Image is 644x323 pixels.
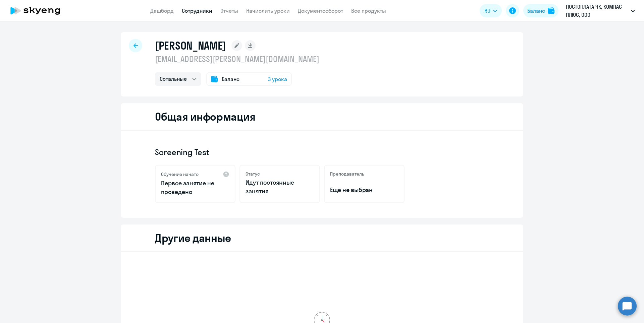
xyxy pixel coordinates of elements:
[155,54,319,64] p: [EMAIL_ADDRESS][PERSON_NAME][DOMAIN_NAME]
[220,7,238,14] a: Отчеты
[246,171,260,177] h5: Статус
[298,7,343,14] a: Документооборот
[484,7,490,15] span: RU
[150,7,174,14] a: Дашборд
[330,171,364,177] h5: Преподаватель
[155,231,231,245] h2: Другие данные
[155,147,209,157] span: Screening Test
[246,178,314,196] p: Идут постоянные занятия
[246,7,290,14] a: Начислить уроки
[527,7,545,15] div: Баланс
[566,3,628,19] p: ПОСТОПЛАТА ЧК, КОМПАС ПЛЮС, ООО
[351,7,386,14] a: Все продукты
[548,7,554,14] img: balance
[161,179,229,196] p: Первое занятие не проведено
[222,75,239,83] span: Баланс
[330,186,398,194] p: Ещё не выбран
[155,39,226,52] h1: [PERSON_NAME]
[523,4,558,17] button: Балансbalance
[161,171,199,177] h5: Обучение начато
[268,75,287,83] span: 3 урока
[182,7,212,14] a: Сотрудники
[155,110,255,123] h2: Общая информация
[562,3,638,19] button: ПОСТОПЛАТА ЧК, КОМПАС ПЛЮС, ООО
[480,4,502,17] button: RU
